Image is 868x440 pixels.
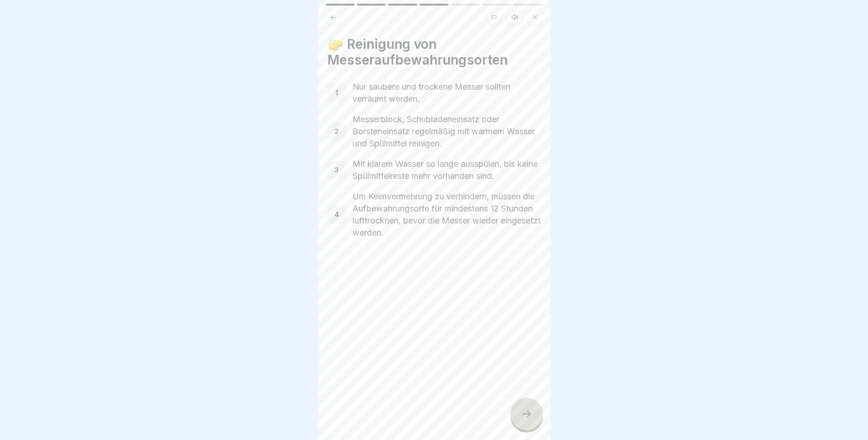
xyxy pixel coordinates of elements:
[352,81,541,105] p: Nur saubere und trockene Messer sollten verräumt werden.
[352,190,541,239] p: Um Keimvermehrung zu verhindern, müssen die Aufbewahrungsorte für mindestens 12 Stunden lufttrock...
[334,127,339,136] p: 2
[335,89,338,97] p: 1
[352,113,541,150] p: Messerblock, Schubladeneinsatz oder Borsteneinsatz regelmäßig mit warmem Wasser und Spülmittel re...
[327,36,541,68] h4: 🧽 Reinigung von Messeraufbewahrungsorten
[334,210,339,219] p: 4
[334,166,339,174] p: 3
[352,158,541,182] p: Mit klarem Wasser so lange ausspülen, bis keine Spülmittelreste mehr vorhanden sind.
